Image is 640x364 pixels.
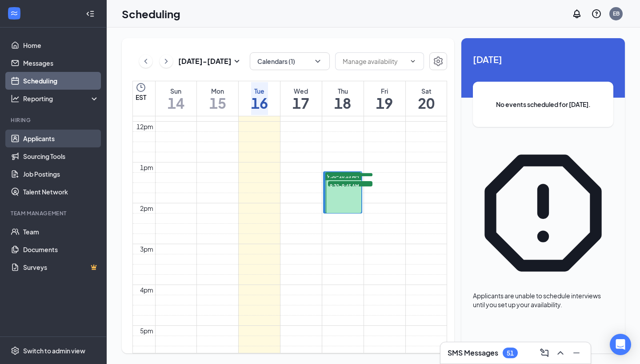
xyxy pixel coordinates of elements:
span: [DATE] [473,52,613,66]
a: Team [23,223,99,241]
button: ChevronRight [160,55,173,68]
div: Applicants are unable to schedule interviews until you set up your availability. [473,290,613,309]
svg: ChevronUp [555,348,566,358]
button: Calendars (1)ChevronDown [250,52,330,70]
div: 51 [507,349,514,357]
div: 5pm [138,326,155,336]
svg: Minimize [571,348,582,358]
a: September 15, 2025 [208,81,228,116]
button: ComposeMessage [537,346,552,360]
svg: Clock [136,82,146,93]
h1: 14 [168,95,184,111]
div: 12pm [135,122,155,131]
h3: SMS Messages [448,348,498,358]
h1: 15 [209,95,226,111]
a: September 20, 2025 [416,81,436,116]
h1: 20 [418,95,435,111]
div: Thu [334,87,351,95]
div: 2pm [138,203,155,213]
svg: Collapse [86,9,95,18]
div: 1pm [138,162,155,172]
div: Wed [292,87,309,95]
div: Reporting [23,94,100,103]
h3: [DATE] - [DATE] [178,56,232,66]
svg: ChevronDown [409,58,416,65]
div: Switch to admin view [23,346,85,355]
svg: ChevronRight [162,56,171,67]
a: Sourcing Tools [23,147,99,165]
svg: ChevronLeft [141,56,150,67]
a: September 14, 2025 [166,81,186,116]
div: Open Intercom Messenger [610,334,631,355]
a: Job Postings [23,165,99,183]
div: 4pm [138,285,155,295]
div: Sun [168,87,184,95]
button: Settings [429,52,447,70]
h1: Scheduling [122,6,180,21]
a: Talent Network [23,183,99,201]
input: Manage availability [343,56,406,66]
a: September 17, 2025 [291,81,311,116]
a: Home [23,36,99,54]
h1: 19 [376,95,393,111]
h1: 16 [251,95,268,111]
button: ChevronUp [553,346,568,360]
a: Scheduling [23,72,99,90]
span: No events scheduled for [DATE]. [491,99,596,109]
h1: 18 [334,95,351,111]
div: Tue [251,87,268,95]
svg: WorkstreamLogo [10,9,19,18]
div: Hiring [11,116,97,124]
a: Documents [23,241,99,258]
svg: Settings [433,56,444,67]
a: Applicants [23,130,99,147]
a: SurveysCrown [23,258,99,276]
svg: ChevronDown [313,57,322,66]
svg: QuestionInfo [591,8,602,19]
svg: SmallChevronDown [232,56,242,67]
div: 3pm [138,244,155,254]
button: Minimize [569,346,584,360]
a: September 16, 2025 [249,81,270,116]
div: Fri [376,87,393,95]
svg: ComposeMessage [539,348,550,358]
a: Messages [23,54,99,72]
h1: 17 [292,95,309,111]
span: EST [136,93,146,102]
div: EB [613,10,620,17]
div: Sat [418,87,435,95]
button: ChevronLeft [139,55,152,68]
svg: Analysis [11,94,20,103]
div: Team Management [11,210,97,217]
a: September 18, 2025 [332,81,353,116]
svg: Notifications [572,8,582,19]
span: 10:00-10:15 AM [328,173,372,182]
span: 9:30-9:45 AM [328,181,372,190]
div: Mon [209,87,226,95]
a: September 19, 2025 [374,81,395,116]
svg: Settings [11,346,20,355]
svg: Error [473,143,613,283]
